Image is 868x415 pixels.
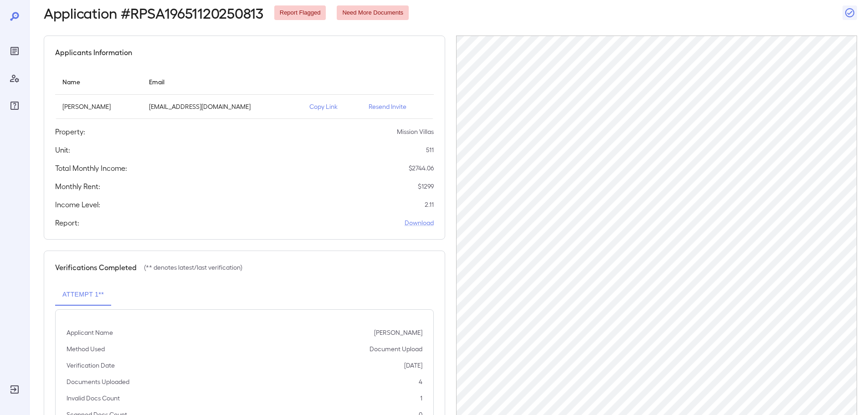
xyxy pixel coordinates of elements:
button: Attempt 1** [55,284,111,306]
span: Need More Documents [337,9,409,17]
div: FAQ [7,98,22,113]
h5: Total Monthly Income: [55,163,127,174]
p: $ 1299 [418,182,434,191]
h5: Verifications Completed [55,262,137,273]
p: Applicant Name [67,328,113,337]
p: [EMAIL_ADDRESS][DOMAIN_NAME] [149,102,295,111]
h2: Application # RPSA19651120250813 [44,5,263,21]
p: Verification Date [67,361,115,370]
p: 1 [420,394,422,403]
p: $ 2744.06 [409,164,434,173]
p: Document Upload [370,344,422,354]
h5: Property: [55,126,85,137]
p: [PERSON_NAME] [374,328,422,337]
h5: Income Level: [55,199,100,210]
p: Invalid Docs Count [67,394,120,403]
p: (** denotes latest/last verification) [144,263,242,272]
p: 511 [426,145,434,154]
div: Reports [7,44,22,58]
h5: Report: [55,217,79,228]
h5: Applicants Information [55,47,132,58]
p: Copy Link [309,102,354,111]
span: Report Flagged [274,9,326,17]
button: Close Report [842,5,857,20]
p: Resend Invite [369,102,426,111]
div: Log Out [7,382,22,397]
p: Documents Uploaded [67,377,129,386]
p: Mission Villas [397,127,434,136]
h5: Unit: [55,144,70,155]
p: [DATE] [404,361,422,370]
p: [PERSON_NAME] [62,102,134,111]
p: Method Used [67,344,105,354]
h5: Monthly Rent: [55,181,100,192]
p: 2.11 [425,200,434,209]
th: Name [55,69,142,95]
p: 4 [419,377,422,386]
th: Email [142,69,302,95]
table: simple table [55,69,434,119]
div: Manage Users [7,71,22,86]
a: Download [405,218,434,227]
